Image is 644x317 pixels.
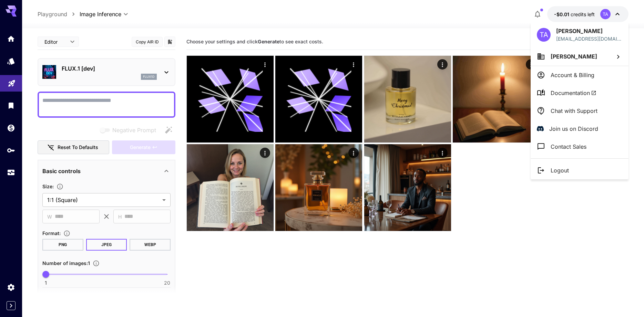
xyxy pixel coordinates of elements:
button: [PERSON_NAME] [531,47,628,66]
p: [EMAIL_ADDRESS][DOMAIN_NAME] [556,35,622,42]
span: [PERSON_NAME] [551,53,597,60]
p: Join us on Discord [549,125,598,133]
span: Documentation [551,89,596,97]
p: Contact Sales [551,142,586,151]
p: Logout [551,166,569,175]
div: TA [537,28,551,42]
p: [PERSON_NAME] [556,27,622,35]
p: Chat with Support [551,107,597,115]
div: ta3448820@gmail.com [556,35,622,42]
p: Account & Billing [551,71,594,79]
